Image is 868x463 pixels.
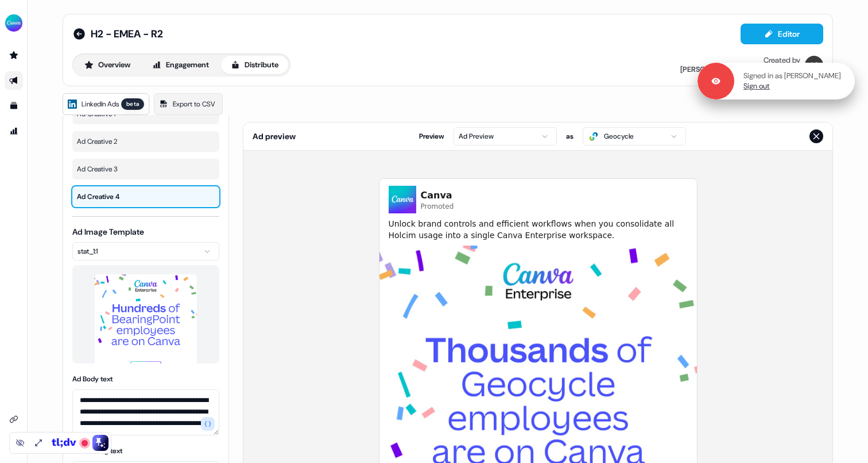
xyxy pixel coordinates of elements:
span: Unlock brand controls and efficient workflows when you consolidate all Holcim usage into a single... [389,218,688,241]
a: Go to integrations [5,435,23,454]
a: Go to templates [5,97,23,115]
span: Ad Creative 3 [77,163,215,175]
a: Export to CSV [154,93,223,115]
a: Go to integrations [5,410,23,428]
label: Ad Body text [72,374,113,384]
span: Preview [419,131,444,142]
a: Go to attribution [5,122,23,140]
span: Ad Creative 2 [77,136,215,147]
button: Close preview [809,129,823,143]
a: Editor [741,29,823,41]
div: beta [121,98,144,110]
span: Ad preview [253,131,296,142]
span: as [566,131,573,142]
span: LinkedIn Ads [82,98,119,110]
a: Go to outbound experience [5,71,23,90]
button: Overview [75,56,140,74]
a: Go to prospects [5,46,23,64]
span: Promoted [421,202,454,211]
img: Anna [805,56,823,74]
div: Created by [764,56,800,65]
button: Editor [741,24,823,44]
span: Export to CSV [173,98,215,110]
label: Ad Image Template [72,227,144,237]
span: Ad Creative 4 [77,191,215,202]
label: Ad Heading text [72,446,122,456]
a: Sign out [743,81,770,91]
p: Signed in as [PERSON_NAME] [743,71,841,81]
div: [PERSON_NAME] [PERSON_NAME] [680,65,800,74]
a: LinkedIn Adsbeta [63,93,149,115]
button: Engagement [142,56,219,74]
button: Distribute [221,56,288,74]
span: Canva [421,189,454,202]
span: H2 - EMEA - R2 [91,27,163,41]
